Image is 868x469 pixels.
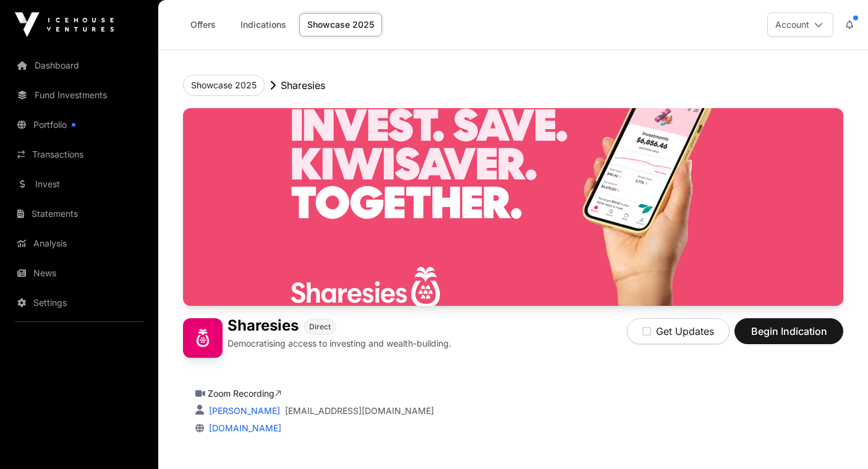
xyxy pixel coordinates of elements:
h1: Sharesies [228,318,299,335]
p: Sharesies [281,78,325,93]
a: Settings [10,289,148,316]
a: Portfolio [10,111,148,138]
button: Account [767,12,833,37]
span: Begin Indication [750,324,828,339]
a: Showcase 2025 [299,13,382,36]
a: [PERSON_NAME] [206,405,280,416]
a: Analysis [10,230,148,257]
a: Indications [232,13,294,36]
button: Get Updates [627,318,730,344]
img: Sharesies [183,108,843,306]
button: Begin Indication [734,318,843,344]
a: Zoom Recording [208,388,281,399]
a: News [10,260,148,287]
a: Dashboard [10,52,148,79]
a: Transactions [10,141,148,168]
a: Statements [10,200,148,227]
img: Icehouse Ventures Logo [15,12,114,37]
button: Showcase 2025 [183,75,265,96]
a: Offers [178,13,228,36]
a: [EMAIL_ADDRESS][DOMAIN_NAME] [285,405,434,417]
a: Fund Investments [10,82,148,109]
a: [DOMAIN_NAME] [204,423,281,433]
p: Democratising access to investing and wealth-building. [228,337,451,350]
a: Invest [10,171,148,198]
span: Direct [309,322,331,332]
img: Sharesies [183,318,223,358]
a: Begin Indication [734,331,843,343]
